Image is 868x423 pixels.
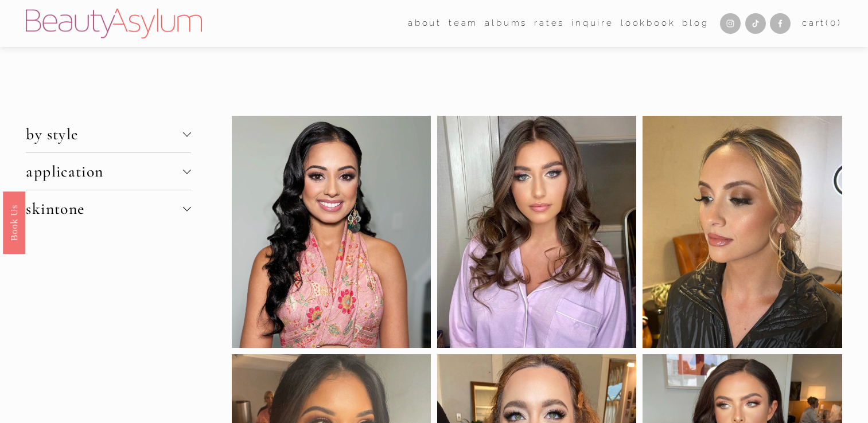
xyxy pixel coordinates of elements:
[26,190,191,227] button: skintone
[802,15,842,31] a: 0 items in cart
[682,15,709,32] a: Blog
[26,116,191,152] button: by style
[770,13,791,34] a: Facebook
[26,199,183,218] span: skintone
[449,15,478,32] a: folder dropdown
[485,15,527,32] a: albums
[449,15,478,31] span: team
[720,13,741,34] a: Instagram
[408,15,442,32] a: folder dropdown
[26,162,183,181] span: application
[408,15,442,31] span: about
[26,153,191,190] button: application
[3,191,25,254] a: Book Us
[571,15,614,32] a: Inquire
[621,15,675,32] a: Lookbook
[830,18,838,28] span: 0
[745,13,766,34] a: TikTok
[534,15,565,32] a: Rates
[826,18,842,28] span: ( )
[26,9,202,38] img: Beauty Asylum | Bridal Hair &amp; Makeup Charlotte &amp; Atlanta
[26,124,183,144] span: by style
